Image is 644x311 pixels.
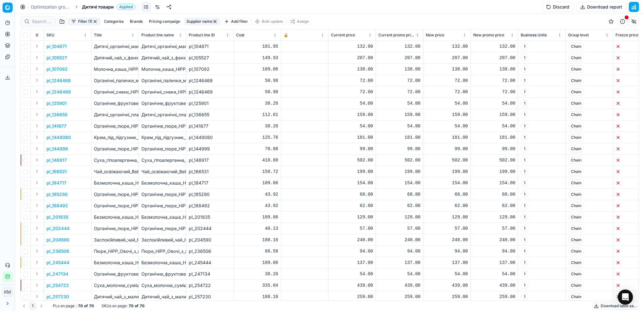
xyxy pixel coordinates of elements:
[473,123,515,129] div: 54.00
[33,270,41,277] button: Expand
[46,225,70,232] p: pl_202444
[3,287,12,297] span: КM
[378,100,420,107] div: 54.00
[473,225,515,232] div: 57.00
[33,31,41,39] button: Expand all
[78,303,83,308] strong: 70
[89,303,94,308] strong: 70
[568,259,584,266] span: Chain
[568,191,584,198] span: Chain
[378,77,420,84] div: 72.00
[68,18,100,25] button: Filter (1)
[141,180,183,186] div: Безмолочна_каша_HiPP_Organic_Вівсяна_200_г
[46,66,68,72] button: pl_107092
[189,66,231,72] div: pl_107092
[141,43,183,50] div: Дитячі_органічні_макарони_HiPP_Зірочки_320_г
[46,134,71,141] p: pl_1449080
[141,77,183,84] div: Органічні_палички_мультизлакові_HiРР_30_г_(3564-05)
[568,43,584,50] span: Chain
[33,213,41,221] button: Expand
[46,100,67,107] button: pl_125901
[568,33,589,38] span: Group level
[521,145,528,153] span: 1
[378,66,420,72] div: 138.00
[189,55,231,61] div: pl_105527
[568,145,584,153] span: Chain
[568,100,584,107] span: Chain
[331,134,373,141] div: 181.00
[378,214,420,220] div: 129.00
[94,33,102,38] span: Title
[473,134,515,141] div: 181.00
[236,112,278,118] div: 112.61
[140,303,144,308] strong: 70
[331,168,373,175] div: 199.00
[141,203,183,209] div: Органічне_пюре_HiPP_Перший_дитячий_гарбуз,_125_г
[33,111,41,118] button: Expand
[116,4,136,10] span: Applied
[331,191,373,198] div: 68.00
[426,237,468,243] div: 240.00
[426,55,468,61] div: 207.00
[141,225,183,232] div: Органічне_пюре_HiPP_Броколі,_125_г
[46,237,69,243] button: pl_204590
[94,191,136,198] p: Органічне_пюре_HiPP_Кабачок_з_картоплею,_125_г
[426,33,444,38] span: New price
[46,168,67,175] button: pl_166531
[378,134,420,141] div: 181.00
[33,88,41,95] button: Expand
[46,282,69,289] p: pl_254722
[378,203,420,209] div: 62.00
[521,247,528,255] span: 1
[378,225,420,232] div: 57.00
[82,4,136,10] span: Дитячі товариApplied
[331,146,373,152] div: 99.00
[189,157,231,163] div: pl_148917
[46,191,68,198] p: pl_185290
[378,248,420,254] div: 94.00
[94,157,136,163] p: Суха_гіпоалергенна_молочна_суміш_HiPP_НА_Combiotic_1,_350_г
[46,214,68,220] button: pl_201835
[521,65,528,73] span: 1
[33,65,41,73] button: Expand
[568,65,584,73] span: Chain
[331,55,373,61] div: 207.00
[473,33,504,38] span: New promo price
[426,43,468,50] div: 132.00
[236,77,278,84] div: 50.98
[46,180,66,186] button: pl_184717
[331,248,373,254] div: 94.00
[46,157,67,163] button: pl_148917
[426,146,468,152] div: 99.00
[521,77,528,84] span: 1
[426,100,468,107] div: 54.00
[426,180,468,186] div: 154.00
[426,77,468,84] div: 72.00
[46,43,67,50] button: pl_104871
[568,202,584,210] span: Chain
[94,214,136,220] p: Безмолочна_каша_HiPP_Organic_Гречана_200_г
[141,168,183,175] div: Чай_освіжаючий_Bebivita_в_гранулах,_200_г
[521,225,528,232] span: 1
[236,191,278,198] div: 43.92
[521,213,528,221] span: 1
[46,123,66,129] button: pl_141677
[568,54,584,62] span: Chain
[473,43,515,50] div: 132.00
[31,4,136,10] nav: breadcrumb
[426,225,468,232] div: 57.00
[331,66,373,72] div: 138.00
[129,303,133,308] strong: 70
[252,18,286,25] button: Bulk update
[33,293,41,300] button: Expand
[521,43,528,50] span: 1
[568,225,584,232] span: Chain
[189,43,231,50] div: pl_104871
[33,99,41,107] button: Expand
[521,88,528,96] span: 1
[33,156,41,164] button: Expand
[236,123,278,129] div: 38.26
[473,203,515,209] div: 62.00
